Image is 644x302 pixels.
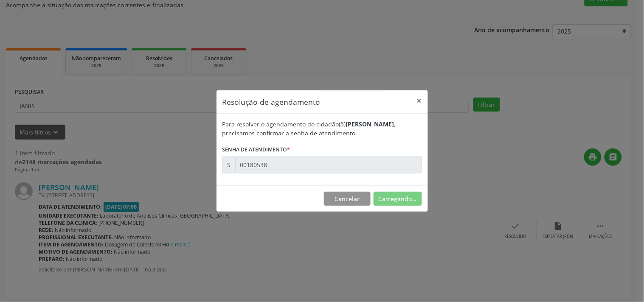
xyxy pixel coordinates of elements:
[324,192,371,206] button: Cancelar
[346,120,394,128] b: [PERSON_NAME]
[222,96,321,107] h5: Resolução de agendamento
[411,90,428,111] button: Close
[222,120,422,137] div: Para resolver o agendamento do cidadão(ã) , precisamos confirmar a senha de atendimento.
[222,143,290,157] label: Senha de atendimento
[222,157,236,173] div: S
[374,192,422,206] button: Carregando...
